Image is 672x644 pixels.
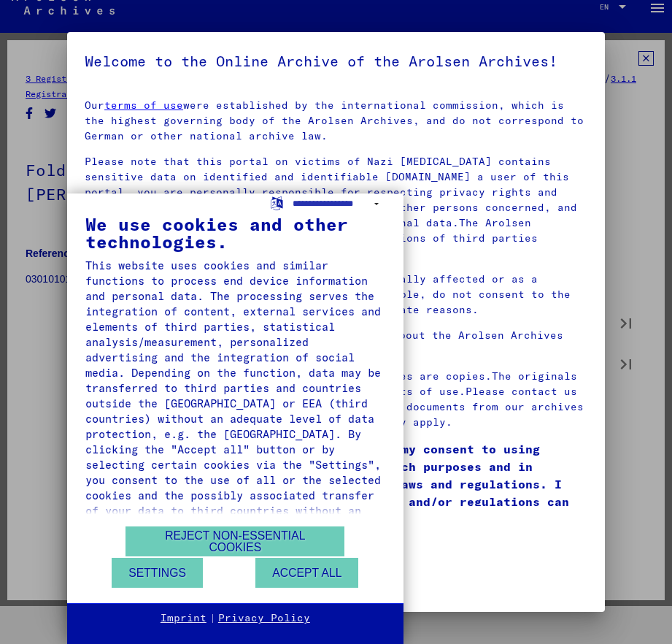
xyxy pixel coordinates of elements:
[85,258,385,534] div: This website uses cookies and similar functions to process end device information and personal da...
[125,526,344,556] button: Reject non-essential cookies
[161,611,206,626] a: Imprint
[255,558,358,588] button: Accept all
[218,611,310,626] a: Privacy Policy
[112,558,203,588] button: Settings
[85,215,385,250] div: We use cookies and other technologies.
